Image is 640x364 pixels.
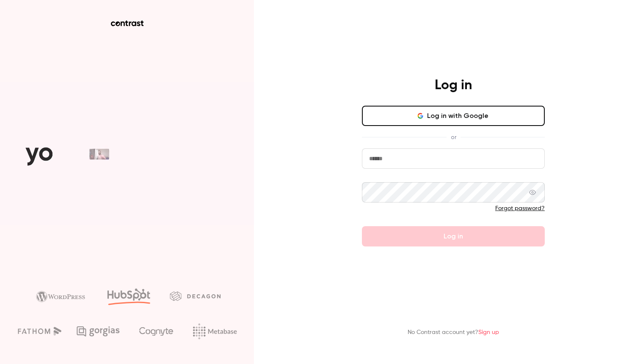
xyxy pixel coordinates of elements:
[362,106,545,126] button: Log in with Google
[435,77,472,94] h4: Log in
[170,291,221,301] img: decagon
[478,329,499,335] a: Sign up
[495,205,545,211] a: Forgot password?
[447,133,461,142] span: or
[408,328,499,337] p: No Contrast account yet?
